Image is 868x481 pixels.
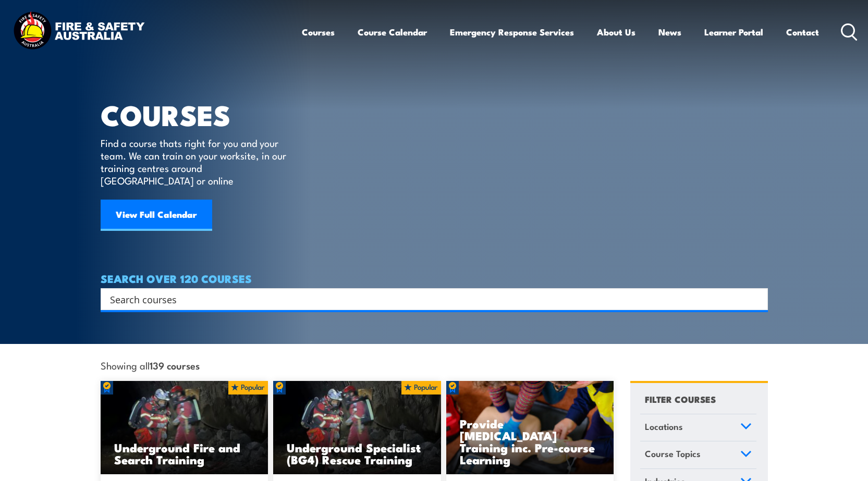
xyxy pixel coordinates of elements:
[640,441,756,468] a: Course Topics
[110,291,745,307] input: Search input
[287,441,427,465] h3: Underground Specialist (BG4) Rescue Training
[786,18,819,46] a: Contact
[597,18,635,46] a: About Us
[101,102,301,127] h1: COURSES
[645,447,701,461] span: Course Topics
[358,18,427,46] a: Course Calendar
[101,381,268,475] a: Underground Fire and Search Training
[302,18,335,46] a: Courses
[450,18,574,46] a: Emergency Response Services
[150,358,200,372] strong: 139 courses
[101,137,291,187] p: Find a course thats right for you and your team. We can train on your worksite, in our training c...
[101,360,200,371] span: Showing all
[101,273,768,284] h4: SEARCH OVER 120 COURSES
[273,381,441,475] img: Underground mine rescue
[446,381,614,475] a: Provide [MEDICAL_DATA] Training inc. Pre-course Learning
[658,18,681,46] a: News
[750,292,764,306] button: Search magnifier button
[273,381,441,475] a: Underground Specialist (BG4) Rescue Training
[101,200,212,231] a: View Full Calendar
[645,420,683,434] span: Locations
[446,381,614,475] img: Low Voltage Rescue and Provide CPR
[112,292,747,306] form: Search form
[114,441,255,465] h3: Underground Fire and Search Training
[460,417,601,465] h3: Provide [MEDICAL_DATA] Training inc. Pre-course Learning
[101,381,268,475] img: Underground mine rescue
[645,392,716,406] h4: FILTER COURSES
[704,18,763,46] a: Learner Portal
[640,414,756,441] a: Locations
